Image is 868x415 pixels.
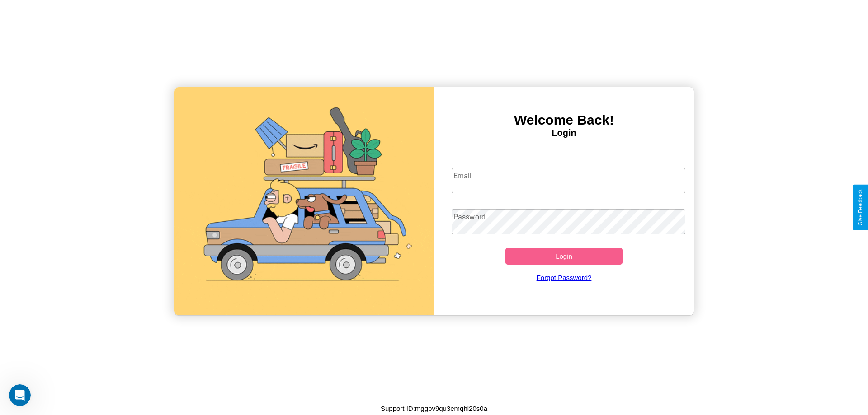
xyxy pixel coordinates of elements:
h4: Login [434,128,694,138]
button: Login [505,248,623,265]
h3: Welcome Back! [434,112,694,128]
p: Support ID: mggbv9qu3emqhl20s0a [381,402,487,415]
iframe: Intercom live chat [9,384,31,406]
a: Forgot Password? [447,265,681,290]
img: gif [174,87,434,315]
div: Give Feedback [857,189,863,226]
